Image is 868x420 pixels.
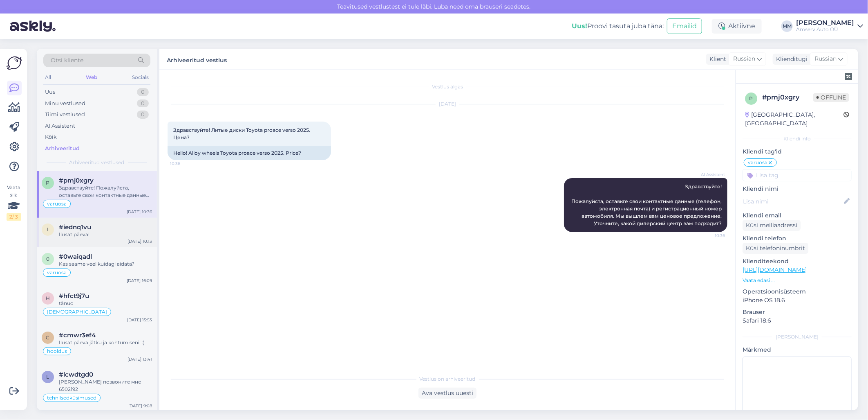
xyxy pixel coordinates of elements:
[7,213,21,221] div: 2 / 3
[45,99,85,108] div: Minu vestlused
[47,374,49,380] span: l
[59,332,96,339] span: #cmwr3ef4
[173,127,311,140] span: Здравствуйте! Литые диски Toyota proace verso 2025. Цена?
[168,146,331,160] div: Hello! Alloy wheels Toyota proace verso 2025. Price?
[796,20,863,33] a: [PERSON_NAME]Amserv Auto OÜ
[168,100,727,108] div: [DATE]
[572,21,664,31] div: Proovi tasuta juba täna:
[128,403,152,409] div: [DATE] 9:08
[43,72,53,83] div: All
[45,111,85,119] div: Tiimi vestlused
[137,99,149,108] div: 0
[667,18,702,34] button: Emailid
[762,93,813,102] div: # pmj0xgry
[59,300,152,307] div: tänud
[712,19,762,34] div: Aktiivne
[51,56,83,65] span: Otsi kliente
[743,277,852,284] p: Vaata edasi ...
[84,72,99,83] div: Web
[743,211,852,220] p: Kliendi email
[743,308,852,316] p: Brauser
[127,278,152,284] div: [DATE] 16:09
[7,184,21,221] div: Vaata siia
[46,295,50,301] span: h
[69,159,125,166] span: Arhiveeritud vestlused
[7,55,22,71] img: Askly Logo
[743,197,842,206] input: Lisa nimi
[47,349,67,354] span: hooldus
[59,371,93,378] span: #lcwdtgd0
[845,73,852,80] img: zendesk
[167,54,227,65] label: Arhiveeritud vestlus
[46,180,50,186] span: p
[420,375,476,383] span: Vestlus on arhiveeritud
[128,238,152,244] div: [DATE] 10:13
[47,226,49,233] span: i
[59,184,152,199] div: Здравствуйте! Пожалуйста, оставьте свои контактные данные (телефон, электронная почта) и регистра...
[743,266,807,273] a: [URL][DOMAIN_NAME]
[743,220,801,231] div: Küsi meiliaadressi
[743,345,852,354] p: Märkmed
[45,88,55,96] div: Uus
[128,356,152,362] div: [DATE] 13:41
[168,83,727,90] div: Vestlus algas
[170,160,201,167] span: 10:36
[572,22,587,30] b: Uus!
[418,388,477,399] div: Ava vestlus uuesti
[749,95,753,102] span: p
[781,20,793,32] div: MM
[59,378,152,393] div: [PERSON_NAME] позвоните мне 6502192
[59,339,152,346] div: Ilusat päeva jätku ja kohtumiseni! :)
[743,287,852,296] p: Operatsioonisüsteem
[773,55,808,63] div: Klienditugi
[813,93,849,102] span: Offline
[59,292,89,300] span: #hfct9j7u
[137,88,149,96] div: 0
[748,160,767,165] span: varuosa
[745,111,843,128] div: [GEOGRAPHIC_DATA], [GEOGRAPHIC_DATA]
[45,145,80,153] div: Arhiveeritud
[743,135,852,142] div: Kliendi info
[743,296,852,305] p: iPhone OS 18.6
[47,201,67,206] span: varuosa
[743,185,852,193] p: Kliendi nimi
[743,333,852,341] div: [PERSON_NAME]
[743,243,808,254] div: Küsi telefoninumbrit
[127,317,152,323] div: [DATE] 15:53
[59,253,92,260] span: #0waiqadl
[59,260,152,268] div: Kas saame veel kuidagi aidata?
[743,234,852,243] p: Kliendi telefon
[743,316,852,325] p: Safari 18.6
[59,231,152,238] div: Ilusat päeva!
[47,309,107,314] span: [DEMOGRAPHIC_DATA]
[47,395,96,400] span: tehnilsedküsimused
[733,54,755,63] span: Russian
[130,72,150,83] div: Socials
[46,256,49,262] span: 0
[45,122,75,130] div: AI Assistent
[814,54,837,63] span: Russian
[743,147,852,156] p: Kliendi tag'id
[59,177,94,184] span: #pmj0xgry
[46,334,50,341] span: c
[743,257,852,266] p: Klienditeekond
[137,111,149,119] div: 0
[47,270,67,275] span: varuosa
[694,172,725,178] span: AI Assistent
[706,55,726,63] div: Klient
[796,20,854,26] div: [PERSON_NAME]
[59,224,91,231] span: #iednq1vu
[45,133,57,141] div: Kõik
[796,26,854,33] div: Amserv Auto OÜ
[694,233,725,239] span: 10:36
[127,209,152,215] div: [DATE] 10:36
[743,169,852,181] input: Lisa tag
